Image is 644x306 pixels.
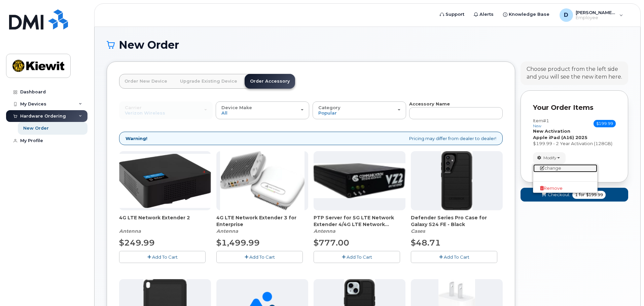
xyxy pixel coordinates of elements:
span: Remove [540,186,563,191]
span: 1 [575,192,578,198]
button: Category Popular [313,101,406,119]
button: Checkout 1 for $199.99 [521,188,628,202]
a: Order Accessory [245,74,295,89]
em: Antenna [314,228,335,234]
span: Modify [543,155,557,161]
div: Choose product from the left side and you will see the new item here. [527,65,622,81]
span: Category [318,105,341,110]
span: #1 [543,118,549,123]
span: All [221,110,227,116]
h3: Item [533,118,549,128]
h1: New Order [107,39,628,51]
span: $249.99 [119,238,155,248]
span: 4G LTE Network Extender 3 for Enterprise [216,214,308,228]
img: 4glte_extender.png [119,154,211,208]
div: 4G LTE Network Extender 2 [119,214,211,234]
span: Defender Series Pro Case for Galaxy S24 FE - Black [411,214,503,228]
a: change [533,164,597,172]
span: Add To Cart [444,254,469,260]
div: Pricing may differ from dealer to dealer! [119,132,503,145]
button: Add To Cart [216,251,303,263]
span: Checkout [548,191,570,198]
strong: Accessory Name [409,101,450,106]
strong: Warning! [126,135,147,142]
button: Add To Cart [119,251,206,263]
div: Defender Series Pro Case for Galaxy S24 FE - Black [411,214,503,234]
span: for [578,192,586,198]
span: $199.99 [594,120,616,127]
div: 4G LTE Network Extender 3 for Enterprise [216,214,308,234]
div: PTP Server for 5G LTE Network Extender 4/4G LTE Network Extender 3 [314,214,405,234]
em: Antenna [119,228,141,234]
strong: Apple iPad (A16) 2025 [533,135,587,140]
span: $1,499.99 [216,238,260,248]
button: Device Make All [216,101,309,119]
em: Antenna [216,228,238,234]
iframe: Messenger Launcher [615,277,639,301]
span: Add To Cart [249,254,275,260]
span: Popular [318,110,337,116]
span: $199.99 [586,192,603,198]
button: Add To Cart [411,251,497,263]
small: new [533,124,541,128]
span: Device Make [221,105,252,110]
span: Add To Cart [347,254,372,260]
strong: New Activation [533,128,570,134]
span: Add To Cart [152,254,178,260]
button: Modify [533,152,566,164]
a: Upgrade Existing Device [175,74,243,89]
a: Order New Device [119,74,173,89]
button: Add To Cart [314,251,400,263]
span: PTP Server for 5G LTE Network Extender 4/4G LTE Network Extender 3 [314,214,405,228]
a: Remove [533,184,597,192]
img: Casa_Sysem.png [314,163,405,198]
p: Your Order Items [533,103,616,113]
img: casa.png [220,151,305,210]
span: $777.00 [314,238,349,248]
span: $48.71 [411,238,441,248]
em: Cases [411,228,425,234]
img: defenders23fe.png [441,151,472,210]
div: $199.99 - 2 Year Activation (128GB) [533,140,616,147]
span: 4G LTE Network Extender 2 [119,214,211,228]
